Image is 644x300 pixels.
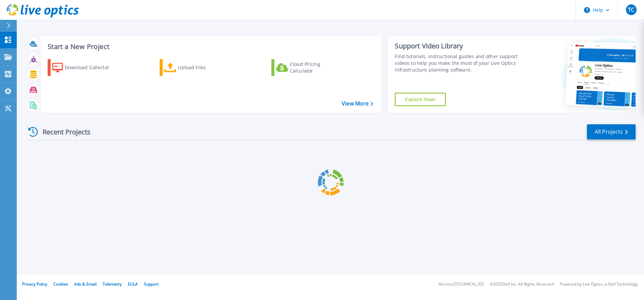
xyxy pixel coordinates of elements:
[490,282,554,287] li: © 2025 Dell Inc. All Rights Reserved
[587,124,636,139] a: All Projects
[128,281,138,287] a: EULA
[65,61,118,74] div: Download Collector
[628,7,634,12] span: TC
[271,59,346,76] a: Cloud Pricing Calculator
[178,61,231,74] div: Upload Files
[103,281,122,287] a: Telemetry
[74,281,97,287] a: Ads & Email
[438,282,484,287] li: Version: [TECHNICAL_ID]
[48,43,373,50] h3: Start a New Project
[395,42,521,50] div: Support Video Library
[395,93,446,106] a: Explore Now!
[342,100,373,107] a: View More
[395,53,521,73] div: Find tutorials, instructional guides and other support videos to help you make the most of your L...
[144,281,159,287] a: Support
[22,281,47,287] a: Privacy Policy
[26,124,100,140] div: Recent Projects
[48,59,122,76] a: Download Collector
[560,282,638,287] li: Powered by Live Optics, a Dell Technology
[160,59,234,76] a: Upload Files
[290,61,343,74] div: Cloud Pricing Calculator
[53,281,68,287] a: Cookies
